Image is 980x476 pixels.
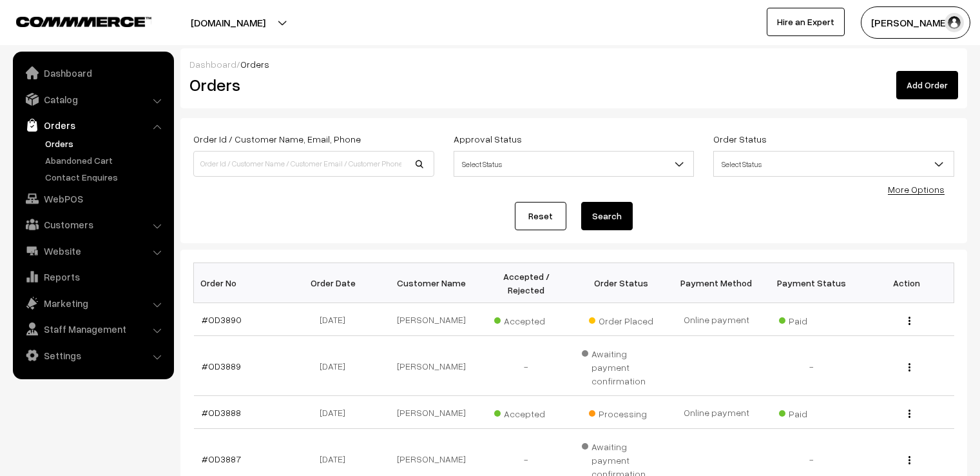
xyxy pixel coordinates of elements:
[289,303,384,336] td: [DATE]
[189,59,236,70] a: Dashboard
[582,344,662,388] span: Awaiting payment confirmation
[16,344,169,367] a: Settings
[384,336,479,396] td: [PERSON_NAME]
[908,363,910,372] img: Menu
[16,317,169,341] a: Staff Management
[189,57,958,71] div: /
[16,61,169,84] a: Dashboard
[16,17,151,26] img: COMMMERCE
[193,132,361,146] label: Order Id / Customer Name, Email, Phone
[896,71,958,99] a: Add Order
[494,311,559,328] span: Accepted
[202,361,241,372] a: #OD3889
[574,263,669,303] th: Order Status
[16,13,129,28] a: COMMMERCE
[384,396,479,429] td: [PERSON_NAME]
[454,153,694,175] span: Select Status
[42,137,169,150] a: Orders
[384,303,479,336] td: [PERSON_NAME]
[194,263,289,303] th: Order No
[861,6,970,39] button: [PERSON_NAME]
[202,453,241,464] a: #OD3887
[454,132,522,146] label: Approval Status
[146,6,311,39] button: [DOMAIN_NAME]
[189,75,433,95] h2: Orders
[713,151,954,177] span: Select Status
[888,184,945,195] a: More Options
[945,13,964,32] img: user
[669,263,764,303] th: Payment Method
[289,396,384,429] td: [DATE]
[764,336,860,396] td: -
[764,263,860,303] th: Payment Status
[589,404,653,421] span: Processing
[494,404,559,421] span: Accepted
[16,265,169,288] a: Reports
[16,292,169,315] a: Marketing
[479,336,574,396] td: -
[669,303,764,336] td: Online payment
[289,263,384,303] th: Order Date
[589,311,653,328] span: Order Placed
[289,336,384,396] td: [DATE]
[581,202,633,230] button: Search
[479,263,574,303] th: Accepted / Rejected
[779,404,843,421] span: Paid
[42,154,169,167] a: Abandoned Cart
[908,410,910,418] img: Menu
[193,151,434,177] input: Order Id / Customer Name / Customer Email / Customer Phone
[779,311,843,328] span: Paid
[16,213,169,236] a: Customers
[384,263,479,303] th: Customer Name
[669,396,764,429] td: Online payment
[16,187,169,210] a: WebPOS
[202,407,241,418] a: #OD3888
[908,317,910,325] img: Menu
[515,202,566,230] a: Reset
[454,151,695,177] span: Select Status
[767,8,845,36] a: Hire an Expert
[859,263,954,303] th: Action
[16,239,169,263] a: Website
[16,114,169,137] a: Orders
[713,132,767,146] label: Order Status
[202,314,242,325] a: #OD3890
[16,88,169,111] a: Catalog
[908,456,910,464] img: Menu
[42,170,169,184] a: Contact Enquires
[714,153,954,175] span: Select Status
[240,59,269,70] span: Orders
